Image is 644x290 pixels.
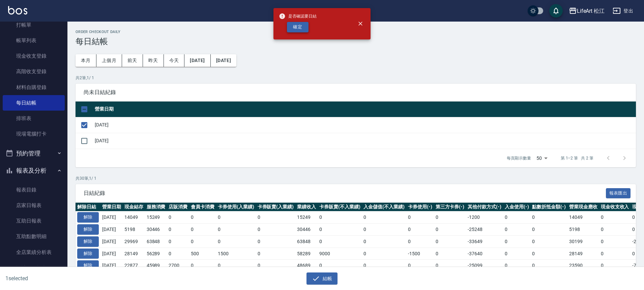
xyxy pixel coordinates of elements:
[362,203,406,211] th: 入金儲值(不入業績)
[76,175,636,181] p: 共 30 筆, 1 / 1
[189,211,216,224] td: 0
[306,272,338,285] button: 結帳
[534,149,550,167] div: 50
[599,211,631,224] td: 0
[189,203,216,211] th: 會員卡消費
[100,203,123,211] th: 營業日期
[3,126,65,142] a: 現場電腦打卡
[362,248,406,260] td: 0
[362,235,406,248] td: 0
[530,203,567,211] th: 點數折抵金額(-)
[184,54,210,67] button: [DATE]
[610,5,636,17] button: 登出
[599,248,631,260] td: 0
[466,248,503,260] td: -37640
[3,64,65,79] a: 高階收支登錄
[167,248,189,260] td: 0
[123,248,145,260] td: 28149
[606,188,631,199] button: 報表匯出
[406,211,434,224] td: 0
[3,48,65,64] a: 現金收支登錄
[189,235,216,248] td: 0
[256,248,296,260] td: 0
[3,244,65,260] a: 全店業績分析表
[434,235,466,248] td: 0
[318,203,362,211] th: 卡券販賣(不入業績)
[100,224,123,236] td: [DATE]
[77,212,99,223] button: 解除
[84,89,628,96] span: 尚未日結紀錄
[530,248,567,260] td: 0
[503,224,531,236] td: 0
[503,260,531,272] td: 0
[256,211,296,224] td: 0
[5,274,160,283] h6: 1 selected
[76,75,636,81] p: 共 2 筆, 1 / 1
[406,224,434,236] td: 0
[599,235,631,248] td: 0
[3,145,65,162] button: 預約管理
[406,248,434,260] td: -1500
[466,203,503,211] th: 其他付款方式(-)
[295,260,318,272] td: 48689
[256,235,296,248] td: 0
[123,260,145,272] td: 22877
[143,54,164,67] button: 昨天
[434,248,466,260] td: 0
[503,203,531,211] th: 入金使用(-)
[76,30,636,34] h2: Order checkout daily
[3,80,65,95] a: 材料自購登錄
[353,16,368,31] button: close
[577,7,605,15] div: LifeArt 松江
[503,211,531,224] td: 0
[77,236,99,247] button: 解除
[93,101,636,117] th: 營業日期
[167,235,189,248] td: 0
[100,235,123,248] td: [DATE]
[567,203,599,211] th: 營業現金應收
[567,224,599,236] td: 5198
[466,224,503,236] td: -25248
[93,117,636,133] td: [DATE]
[76,54,96,67] button: 本月
[145,235,167,248] td: 63848
[362,211,406,224] td: 0
[567,211,599,224] td: 14049
[549,4,563,18] button: save
[216,248,256,260] td: 1500
[295,211,318,224] td: 15249
[76,203,100,211] th: 解除日結
[606,190,631,196] a: 報表匯出
[145,203,167,211] th: 服務消費
[256,224,296,236] td: 0
[216,224,256,236] td: 0
[77,249,99,259] button: 解除
[362,224,406,236] td: 0
[211,54,236,67] button: [DATE]
[189,248,216,260] td: 500
[530,224,567,236] td: 0
[406,235,434,248] td: 0
[84,190,606,197] span: 日結紀錄
[287,22,309,32] button: 確定
[3,162,65,179] button: 報表及分析
[256,260,296,272] td: 0
[599,260,631,272] td: 0
[189,260,216,272] td: 0
[3,229,65,244] a: 互助點數明細
[123,203,145,211] th: 現金結存
[279,13,317,20] span: 是否確認要日結
[93,133,636,149] td: [DATE]
[3,198,65,213] a: 店家日報表
[295,224,318,236] td: 30446
[434,224,466,236] td: 0
[318,248,362,260] td: 9000
[164,54,185,67] button: 今天
[503,235,531,248] td: 0
[145,248,167,260] td: 56289
[434,260,466,272] td: 0
[8,6,27,14] img: Logo
[318,235,362,248] td: 0
[167,260,189,272] td: 2700
[216,203,256,211] th: 卡券使用(入業績)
